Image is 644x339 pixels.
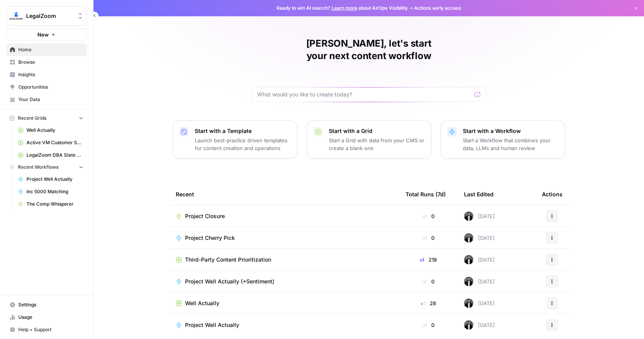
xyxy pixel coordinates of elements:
[257,91,471,98] input: What would you like to create today?
[18,46,83,53] span: Home
[18,314,83,321] span: Usage
[14,136,87,149] a: Active VM Customer Sorting
[414,5,461,12] span: Actions early access
[195,127,291,135] p: Start with a Template
[406,234,452,242] div: 0
[464,320,473,330] img: agqtm212c27aeosmjiqx3wzecrl1
[6,56,87,68] a: Browse
[176,212,393,220] a: Project Closure
[185,321,239,329] span: Project Well Actually
[26,176,83,183] span: Project Well Actually
[6,161,87,173] button: Recent Workflows
[26,12,73,20] span: LegalZoom
[185,234,235,242] span: Project Cherry Pick
[176,321,393,329] a: Project Well Actually
[185,256,271,264] span: Third-Party Content Prioritization
[464,233,495,243] div: [DATE]
[195,136,291,152] p: Launch best-practice driven templates for content creation and operations
[406,212,452,220] div: 0
[6,299,87,311] a: Settings
[18,301,83,308] span: Settings
[18,326,83,333] span: Help + Support
[18,59,83,66] span: Browse
[26,139,83,146] span: Active VM Customer Sorting
[307,121,431,159] button: Start with a GridStart a Grid with data from your CMS or create a blank one
[176,234,393,242] a: Project Cherry Pick
[464,211,495,221] div: [DATE]
[26,152,83,159] span: LegalZoom DBA State Articles
[406,278,452,285] div: 0
[185,278,274,285] span: Project Well Actually (+Sentiment)
[464,277,473,286] img: agqtm212c27aeosmjiqx3wzecrl1
[329,136,425,152] p: Start a Grid with data from your CMS or create a blank one
[176,183,393,205] div: Recent
[14,198,87,210] a: The Comp Whisperer
[14,173,87,185] a: Project Well Actually
[464,277,495,286] div: [DATE]
[406,321,452,329] div: 0
[6,93,87,106] a: Your Data
[6,44,87,56] a: Home
[173,121,297,159] button: Start with a TemplateLaunch best-practice driven templates for content creation and operations
[406,183,446,205] div: Total Runs (7d)
[176,256,393,264] a: Third-Party Content Prioritization
[6,112,87,124] button: Recent Grids
[463,127,559,135] p: Start with a Workflow
[14,185,87,198] a: Inc 5000 Matching
[6,311,87,323] a: Usage
[406,256,452,264] div: 219
[9,9,23,23] img: LegalZoom Logo
[18,96,83,103] span: Your Data
[18,71,83,78] span: Insights
[6,6,87,26] button: Workspace: LegalZoom
[37,31,49,38] span: New
[6,68,87,81] a: Insights
[464,299,473,308] img: agqtm212c27aeosmjiqx3wzecrl1
[464,255,495,264] div: [DATE]
[18,84,83,91] span: Opportunities
[26,188,83,195] span: Inc 5000 Matching
[18,164,58,171] span: Recent Workflows
[185,299,219,307] span: Well Actually
[329,127,425,135] p: Start with a Grid
[14,149,87,161] a: LegalZoom DBA State Articles
[406,299,452,307] div: 28
[26,127,83,134] span: Well Actually
[464,320,495,330] div: [DATE]
[464,299,495,308] div: [DATE]
[252,37,486,62] h1: [PERSON_NAME], let's start your next content workflow
[277,5,408,12] span: Ready to win AI search? about AirOps Visibility
[26,201,83,208] span: The Comp Whisperer
[464,255,473,264] img: agqtm212c27aeosmjiqx3wzecrl1
[464,211,473,221] img: agqtm212c27aeosmjiqx3wzecrl1
[463,136,559,152] p: Start a Workflow that combines your data, LLMs and human review
[176,299,393,307] a: Well Actually
[6,81,87,93] a: Opportunities
[6,29,87,40] button: New
[441,121,565,159] button: Start with a WorkflowStart a Workflow that combines your data, LLMs and human review
[14,124,87,136] a: Well Actually
[176,278,393,285] a: Project Well Actually (+Sentiment)
[185,212,225,220] span: Project Closure
[542,183,563,205] div: Actions
[332,5,357,11] a: Learn more
[18,115,46,122] span: Recent Grids
[6,323,87,336] button: Help + Support
[464,183,494,205] div: Last Edited
[464,233,473,243] img: agqtm212c27aeosmjiqx3wzecrl1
